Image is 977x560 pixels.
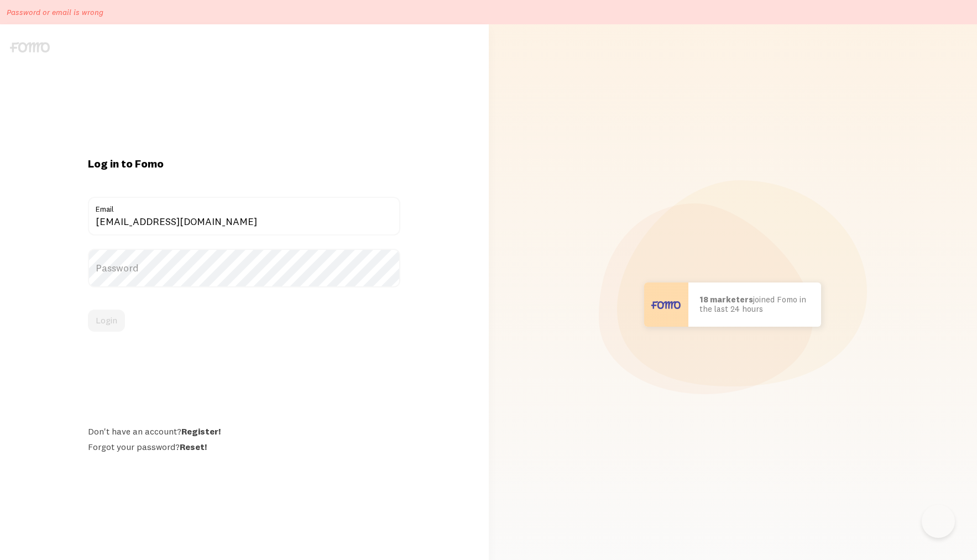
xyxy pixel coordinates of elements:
b: 18 marketers [699,294,753,305]
label: Password [88,249,400,287]
a: Reset! [180,441,207,452]
img: fomo-logo-gray-b99e0e8ada9f9040e2984d0d95b3b12da0074ffd48d1e5cb62ac37fc77b0b268.svg [10,42,50,53]
label: Email [88,197,400,216]
img: User avatar [644,282,688,327]
iframe: Help Scout Beacon - Open [922,505,955,538]
h1: Log in to Fomo [88,156,400,171]
div: Don't have an account? [88,426,400,437]
div: Forgot your password? [88,441,400,452]
a: Register! [181,426,221,437]
p: Password or email is wrong [7,7,103,18]
p: joined Fomo in the last 24 hours [699,295,810,313]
